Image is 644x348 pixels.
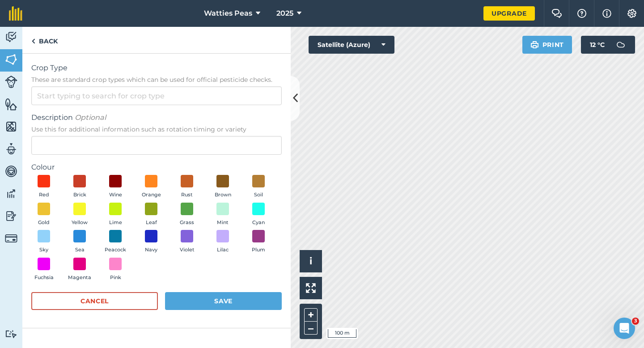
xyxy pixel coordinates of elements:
[110,274,121,282] span: Pink
[68,274,91,282] span: Magenta
[75,113,106,122] em: Optional
[204,8,252,19] span: Watties Peas
[103,230,128,254] button: Peacock
[632,318,639,325] span: 3
[590,36,605,54] span: 12 ° C
[551,9,562,18] img: Two speech bubbles overlapping with the left bubble in the forefront
[309,36,394,54] button: Satellite (Azure)
[5,330,17,338] img: svg+xml;base64,PD94bWwgdmVyc2lvbj0iMS4wIiBlbmNvZGluZz0idXRmLTgiPz4KPCEtLSBHZW5lcmF0b3I6IEFkb2JlIE...
[181,191,193,199] span: Rust
[246,175,271,199] button: Soil
[612,36,630,54] img: svg+xml;base64,PD94bWwgdmVyc2lvbj0iMS4wIiBlbmNvZGluZz0idXRmLTgiPz4KPCEtLSBHZW5lcmF0b3I6IEFkb2JlIE...
[306,283,316,293] img: Four arrows, one pointing top left, one top right, one bottom right and the last bottom left
[217,246,229,254] span: Lilac
[5,120,17,133] img: svg+xml;base64,PHN2ZyB4bWxucz0iaHR0cDovL3d3dy53My5vcmcvMjAwMC9zdmciIHdpZHRoPSI1NiIgaGVpZ2h0PSI2MC...
[627,9,637,18] img: A cog icon
[139,230,164,254] button: Navy
[300,250,322,272] button: i
[210,203,235,227] button: Mint
[5,187,17,200] img: svg+xml;base64,PD94bWwgdmVyc2lvbj0iMS4wIiBlbmNvZGluZz0idXRmLTgiPz4KPCEtLSBHZW5lcmF0b3I6IEFkb2JlIE...
[38,219,50,227] span: Gold
[5,165,17,178] img: svg+xml;base64,PD94bWwgdmVyc2lvbj0iMS4wIiBlbmNvZGluZz0idXRmLTgiPz4KPCEtLSBHZW5lcmF0b3I6IEFkb2JlIE...
[5,53,17,66] img: svg+xml;base64,PHN2ZyB4bWxucz0iaHR0cDovL3d3dy53My5vcmcvMjAwMC9zdmciIHdpZHRoPSI1NiIgaGVpZ2h0PSI2MC...
[9,6,22,21] img: fieldmargin Logo
[31,75,282,84] span: These are standard crop types which can be used for official pesticide checks.
[109,219,122,227] span: Lime
[31,230,56,254] button: Sky
[304,308,318,322] button: +
[5,76,17,88] img: svg+xml;base64,PD94bWwgdmVyc2lvbj0iMS4wIiBlbmNvZGluZz0idXRmLTgiPz4KPCEtLSBHZW5lcmF0b3I6IEFkb2JlIE...
[39,246,48,254] span: Sky
[215,191,231,199] span: Brown
[72,219,88,227] span: Yellow
[210,175,235,199] button: Brown
[576,9,587,18] img: A question mark icon
[530,39,539,50] img: svg+xml;base64,PHN2ZyB4bWxucz0iaHR0cDovL3d3dy53My5vcmcvMjAwMC9zdmciIHdpZHRoPSIxOSIgaGVpZ2h0PSIyNC...
[31,86,282,105] input: Start typing to search for crop type
[103,175,128,199] button: Wine
[174,175,199,199] button: Rust
[276,8,293,19] span: 2025
[304,322,318,335] button: –
[602,8,611,19] img: svg+xml;base64,PHN2ZyB4bWxucz0iaHR0cDovL3d3dy53My5vcmcvMjAwMC9zdmciIHdpZHRoPSIxNyIgaGVpZ2h0PSIxNy...
[180,246,195,254] span: Violet
[581,36,635,54] button: 12 °C
[146,219,157,227] span: Leaf
[39,191,49,199] span: Red
[31,63,282,73] span: Crop Type
[5,30,17,44] img: svg+xml;base64,PD94bWwgdmVyc2lvbj0iMS4wIiBlbmNvZGluZz0idXRmLTgiPz4KPCEtLSBHZW5lcmF0b3I6IEFkb2JlIE...
[180,219,194,227] span: Grass
[246,203,271,227] button: Cyan
[614,318,635,339] iframe: Intercom live chat
[217,219,229,227] span: Mint
[31,292,158,310] button: Cancel
[73,191,86,199] span: Brick
[174,203,199,227] button: Grass
[22,27,67,53] a: Back
[31,175,56,199] button: Red
[5,142,17,156] img: svg+xml;base64,PD94bWwgdmVyc2lvbj0iMS4wIiBlbmNvZGluZz0idXRmLTgiPz4KPCEtLSBHZW5lcmF0b3I6IEFkb2JlIE...
[139,175,164,199] button: Orange
[252,246,265,254] span: Plum
[67,203,92,227] button: Yellow
[5,209,17,223] img: svg+xml;base64,PD94bWwgdmVyc2lvbj0iMS4wIiBlbmNvZGluZz0idXRmLTgiPz4KPCEtLSBHZW5lcmF0b3I6IEFkb2JlIE...
[246,230,271,254] button: Plum
[105,246,126,254] span: Peacock
[309,255,312,267] span: i
[5,232,17,245] img: svg+xml;base64,PD94bWwgdmVyc2lvbj0iMS4wIiBlbmNvZGluZz0idXRmLTgiPz4KPCEtLSBHZW5lcmF0b3I6IEFkb2JlIE...
[67,230,92,254] button: Sea
[145,246,157,254] span: Navy
[31,203,56,227] button: Gold
[75,246,85,254] span: Sea
[252,219,265,227] span: Cyan
[31,125,282,134] span: Use this for additional information such as rotation timing or variety
[142,191,161,199] span: Orange
[522,36,572,54] button: Print
[483,6,535,21] a: Upgrade
[165,292,282,310] button: Save
[31,36,35,47] img: svg+xml;base64,PHN2ZyB4bWxucz0iaHR0cDovL3d3dy53My5vcmcvMjAwMC9zdmciIHdpZHRoPSI5IiBoZWlnaHQ9IjI0Ii...
[103,203,128,227] button: Lime
[31,112,282,123] span: Description
[34,274,54,282] span: Fuchsia
[139,203,164,227] button: Leaf
[31,258,56,282] button: Fuchsia
[67,258,92,282] button: Magenta
[31,162,282,173] label: Colour
[109,191,122,199] span: Wine
[67,175,92,199] button: Brick
[210,230,235,254] button: Lilac
[5,98,17,111] img: svg+xml;base64,PHN2ZyB4bWxucz0iaHR0cDovL3d3dy53My5vcmcvMjAwMC9zdmciIHdpZHRoPSI1NiIgaGVpZ2h0PSI2MC...
[254,191,263,199] span: Soil
[174,230,199,254] button: Violet
[103,258,128,282] button: Pink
